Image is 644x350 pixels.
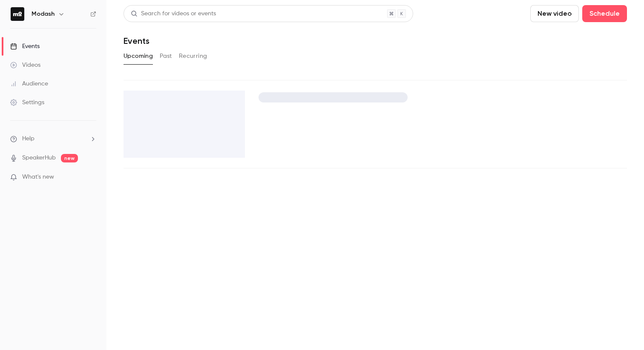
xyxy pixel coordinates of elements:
[10,80,48,88] div: Audience
[530,5,579,22] button: New video
[10,98,44,107] div: Settings
[22,134,34,143] span: Help
[10,134,96,143] li: help-dropdown-opener
[124,49,153,63] button: Upcoming
[22,173,54,182] span: What's new
[32,10,55,18] h6: Modash
[160,49,172,63] button: Past
[124,36,149,46] h1: Events
[10,61,40,69] div: Videos
[179,49,207,63] button: Recurring
[61,154,78,162] span: new
[582,5,627,22] button: Schedule
[10,42,40,51] div: Events
[22,154,56,162] a: SpeakerHub
[131,9,216,18] div: Search for videos or events
[11,7,24,21] img: Modash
